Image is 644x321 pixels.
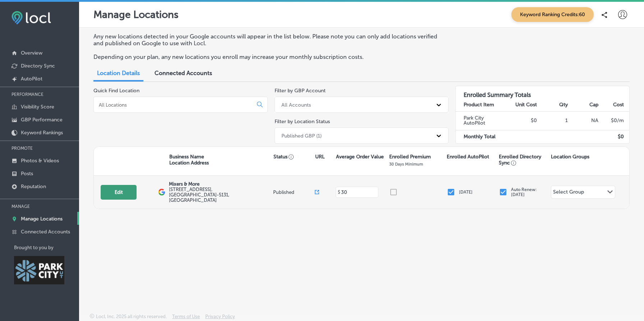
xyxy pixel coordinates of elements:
p: Keyword Rankings [21,130,63,136]
td: 1 [537,112,568,130]
th: Cap [568,98,599,112]
p: Photos & Videos [21,158,59,164]
td: $0 [507,112,537,130]
p: Enrolled Directory Sync [499,154,547,166]
p: Overview [21,50,42,56]
th: Cost [599,98,629,112]
label: Quick Find Location [93,88,139,94]
td: Park City AutoPilot [456,112,507,130]
p: Connected Accounts [21,229,70,235]
p: Posts [21,171,33,177]
p: Business Name Location Address [169,154,209,166]
p: 30 Days Minimum [389,162,423,167]
p: GBP Performance [21,117,63,123]
img: logo [158,189,165,196]
label: [STREET_ADDRESS] , [GEOGRAPHIC_DATA]-5131, [GEOGRAPHIC_DATA] [169,187,271,203]
p: Auto Renew: [DATE] [511,187,537,197]
p: Enrolled AutoPilot [447,154,489,160]
label: Filter by GBP Account [275,88,326,94]
label: Filter by Location Status [275,118,330,125]
p: Directory Sync [21,63,55,69]
div: Published GBP (1) [281,132,322,139]
p: Manage Locations [21,216,63,222]
p: Brought to you by [14,245,79,250]
img: fda3e92497d09a02dc62c9cd864e3231.png [11,11,51,24]
p: Enrolled Premium [389,154,431,160]
p: Published [273,190,315,195]
p: Any new locations detected in your Google accounts will appear in the list below. Please note you... [93,33,442,47]
p: Locl, Inc. 2025 all rights reserved. [96,314,167,319]
td: $ 0 [599,130,629,143]
p: [DATE] [459,190,473,195]
p: $ [338,190,340,195]
td: Monthly Total [456,130,507,143]
p: Visibility Score [21,104,54,110]
button: Edit [101,185,137,200]
p: URL [315,154,325,160]
p: AutoPilot [21,76,42,82]
strong: Product Item [464,102,494,108]
p: Average Order Value [336,154,384,160]
td: $ 0 /m [599,112,629,130]
span: Keyword Ranking Credits: 60 [511,7,594,22]
p: Status [273,154,315,160]
th: Qty [537,98,568,112]
img: Park City [14,256,64,284]
span: Location Details [97,70,140,76]
td: NA [568,112,599,130]
span: Connected Accounts [155,70,212,76]
h3: Enrolled Summary Totals [456,86,629,98]
p: Reputation [21,183,46,190]
div: Select Group [553,189,584,197]
th: Unit Cost [507,98,537,112]
div: All Accounts [281,102,311,108]
p: Manage Locations [93,9,179,20]
input: All Locations [98,102,251,108]
p: Location Groups [551,154,589,160]
p: Mixers & More [169,181,271,187]
p: Depending on your plan, any new locations you enroll may increase your monthly subscription costs. [93,53,442,60]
